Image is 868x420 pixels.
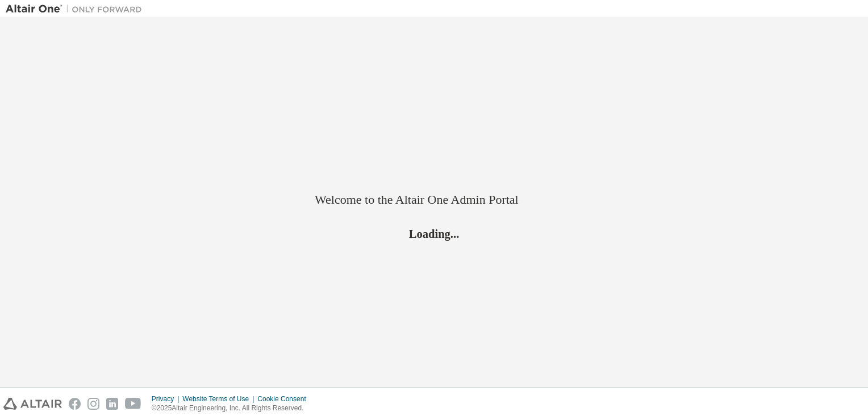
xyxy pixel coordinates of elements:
p: © 2025 Altair Engineering, Inc. All Rights Reserved. [152,403,313,413]
div: Website Terms of Use [182,394,257,403]
img: altair_logo.svg [3,398,62,410]
h2: Loading... [315,227,553,241]
img: linkedin.svg [106,398,118,410]
div: Privacy [152,394,182,403]
img: instagram.svg [87,398,99,410]
img: facebook.svg [69,398,81,410]
h2: Welcome to the Altair One Admin Portal [315,192,553,208]
img: Altair One [6,3,148,15]
img: youtube.svg [125,398,141,410]
div: Cookie Consent [257,394,312,403]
